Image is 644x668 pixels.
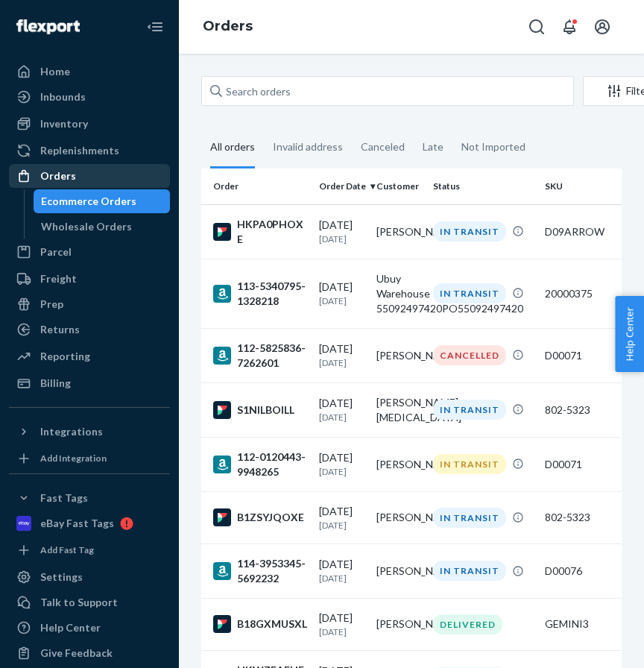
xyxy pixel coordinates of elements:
[370,382,428,437] td: [PERSON_NAME][MEDICAL_DATA]
[555,12,584,42] button: Open notifications
[433,400,506,420] div: IN TRANSIT
[370,204,428,259] td: [PERSON_NAME]
[319,626,364,638] p: [DATE]
[319,218,364,245] div: [DATE]
[9,420,170,444] button: Integrations
[370,259,428,328] td: Ubuy Warehouse 55092497420PO55092497420
[9,450,170,467] a: Add Integration
[40,620,101,635] div: Help Center
[461,127,525,166] div: Not Imported
[319,557,364,584] div: [DATE]
[201,168,313,204] th: Order
[213,217,307,247] div: HKPA0PHOXE
[213,401,307,419] div: S1NILBOILL
[9,112,170,136] a: Inventory
[40,646,113,661] div: Give Feedback
[587,12,617,42] button: Open account menu
[9,641,170,665] button: Give Feedback
[40,64,70,79] div: Home
[433,508,506,528] div: IN TRANSIT
[9,164,170,188] a: Orders
[313,168,370,204] th: Order Date
[319,233,364,245] p: [DATE]
[41,194,136,209] div: Ecommerce Orders
[319,396,364,423] div: [DATE]
[9,371,170,395] a: Billing
[213,508,307,526] div: B1ZSYJQOXE
[427,168,539,204] th: Status
[9,565,170,589] a: Settings
[319,450,364,478] div: [DATE]
[40,543,94,556] div: Add Fast Tag
[522,12,552,42] button: Open Search Box
[213,615,307,633] div: B18GXMUSXL
[319,341,364,369] div: [DATE]
[9,60,170,83] a: Home
[213,556,307,586] div: 114-3953345-5692232
[34,189,171,213] a: Ecommerce Orders
[9,616,170,640] a: Help Center
[433,561,506,581] div: IN TRANSIT
[40,116,88,131] div: Inventory
[41,219,132,234] div: Wholesale Orders
[319,294,364,307] p: [DATE]
[9,511,170,535] a: eBay Fast Tags
[319,572,364,584] p: [DATE]
[40,570,83,584] div: Settings
[319,519,364,532] p: [DATE]
[203,18,253,34] a: Orders
[40,491,88,505] div: Fast Tags
[213,341,307,371] div: 112-5825836-7262601
[9,541,170,559] a: Add Fast Tag
[423,127,443,166] div: Late
[433,221,506,242] div: IN TRANSIT
[361,127,405,166] div: Canceled
[40,89,86,104] div: Inbounds
[9,590,170,614] a: Talk to Support
[9,139,170,163] a: Replenishments
[370,543,428,598] td: [PERSON_NAME]
[40,168,76,183] div: Orders
[213,279,307,309] div: 113-5340795-1328218
[40,322,80,337] div: Returns
[40,376,71,391] div: Billing
[9,240,170,264] a: Parcel
[9,267,170,291] a: Freight
[40,349,90,364] div: Reporting
[433,454,506,474] div: IN TRANSIT
[40,245,72,259] div: Parcel
[40,452,107,464] div: Add Integration
[9,318,170,341] a: Returns
[433,345,506,365] div: CANCELLED
[370,328,428,382] td: [PERSON_NAME]
[273,127,343,166] div: Invalid address
[40,271,77,286] div: Freight
[615,296,644,372] button: Help Center
[40,424,103,439] div: Integrations
[191,5,265,48] ol: breadcrumbs
[40,297,63,312] div: Prep
[9,486,170,510] button: Fast Tags
[9,292,170,316] a: Prep
[9,344,170,368] a: Reporting
[370,598,428,650] td: [PERSON_NAME]
[40,595,118,610] div: Talk to Support
[9,85,170,109] a: Inbounds
[213,450,307,479] div: 112-0120443-9948265
[319,465,364,478] p: [DATE]
[319,504,364,532] div: [DATE]
[40,143,119,158] div: Replenishments
[34,215,171,239] a: Wholesale Orders
[319,411,364,423] p: [DATE]
[319,611,364,638] div: [DATE]
[319,356,364,369] p: [DATE]
[40,516,114,531] div: eBay Fast Tags
[376,180,422,192] div: Customer
[370,437,428,491] td: [PERSON_NAME]
[140,12,170,42] button: Close Navigation
[201,76,574,106] input: Search orders
[433,283,506,303] div: IN TRANSIT
[370,491,428,543] td: [PERSON_NAME]
[210,127,255,168] div: All orders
